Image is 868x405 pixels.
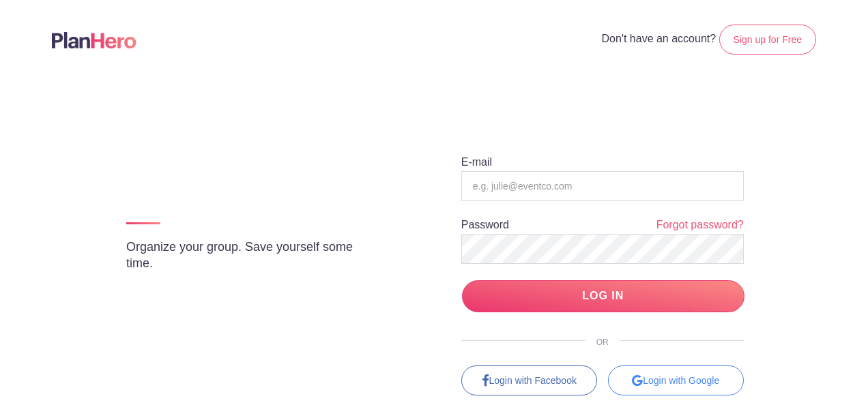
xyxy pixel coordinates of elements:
[462,280,744,312] input: LOG IN
[461,220,509,230] label: Password
[461,365,597,395] a: Login with Facebook
[719,25,816,55] a: Sign up for Free
[602,33,717,44] span: Don't have an account?
[608,365,744,395] div: Login with Google
[656,217,744,233] a: Forgot password?
[461,157,492,168] label: E-mail
[585,337,620,347] span: OR
[52,32,136,48] img: Logo main planhero
[126,155,383,209] h3: Log in to your PlanHero account
[461,171,744,201] input: e.g. julie@eventco.com
[126,239,383,271] p: Organize your group. Save yourself some time.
